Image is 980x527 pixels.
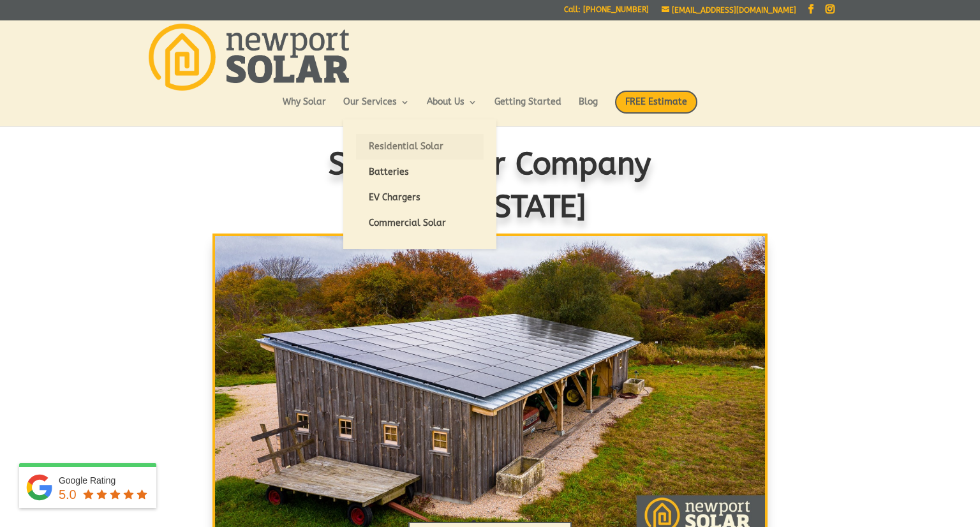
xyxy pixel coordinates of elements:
[59,487,77,501] span: 5.0
[283,98,326,119] a: Why Solar
[329,147,651,225] span: Solar Power Company in [US_STATE]
[662,6,796,15] a: [EMAIL_ADDRESS][DOMAIN_NAME]
[427,98,477,119] a: About Us
[494,98,561,119] a: Getting Started
[615,91,697,114] span: FREE Estimate
[482,520,487,524] a: 2
[471,520,476,524] a: 1
[356,160,484,185] a: Batteries
[356,211,484,236] a: Commercial Solar
[59,474,150,487] div: Google Rating
[343,98,410,119] a: Our Services
[149,24,349,91] img: Newport Solar | Solar Energy Optimized.
[356,134,484,160] a: Residential Solar
[504,520,509,524] a: 4
[615,91,697,126] a: FREE Estimate
[493,520,498,524] a: 3
[579,98,598,119] a: Blog
[356,185,484,211] a: EV Chargers
[564,6,649,19] a: Call: [PHONE_NUMBER]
